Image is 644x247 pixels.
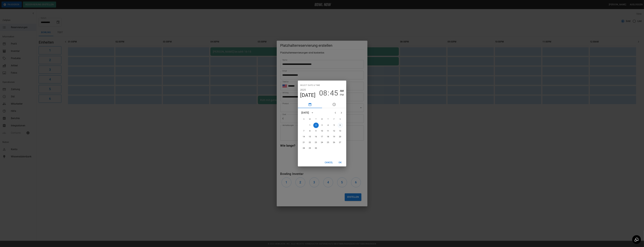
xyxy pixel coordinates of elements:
[337,128,343,134] button: 13
[337,116,343,122] span: Saturday
[319,116,325,122] span: Wednesday
[319,123,325,128] button: 3
[330,89,338,97] button: 45
[313,123,319,128] button: 2
[319,128,325,134] button: 10
[331,128,337,134] button: 12
[337,134,343,140] button: 20
[302,111,309,115] div: [DATE]
[307,134,313,140] button: 15
[307,140,313,145] button: 22
[307,146,313,151] button: 29
[300,88,306,92] button: 2025
[301,146,307,151] button: 28
[301,134,307,140] button: 14
[331,116,337,122] span: Friday
[325,128,331,134] button: 11
[307,123,313,128] button: 1
[313,116,319,122] span: Tuesday
[319,140,325,145] button: 24
[319,89,327,97] button: 08
[338,110,344,116] button: Next month
[301,140,307,145] button: 21
[313,140,319,145] button: 23
[340,89,344,93] button: AM
[307,116,313,122] span: Monday
[335,160,345,165] button: OK
[298,101,322,108] button: pick date
[313,134,319,140] button: 16
[313,146,319,151] button: 30
[301,128,307,134] button: 7
[325,123,331,128] button: 4
[325,116,331,122] span: Thursday
[325,140,331,145] button: 25
[323,160,334,165] button: Cancel
[310,110,315,115] button: calendar view is open, switch to year view
[325,134,331,140] button: 18
[328,89,329,97] span: :
[313,128,319,134] button: 9
[307,128,313,134] button: 8
[331,140,337,145] button: 26
[331,123,337,128] button: 5
[332,110,338,116] button: Previous month
[300,83,320,88] span: Select date & time
[322,101,346,108] button: pick time
[331,134,337,140] button: 19
[300,92,316,98] button: [DATE]
[319,134,325,140] button: 17
[301,116,307,122] span: Sunday
[337,123,343,128] button: 6
[337,140,343,145] button: 27
[340,93,344,97] button: PM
